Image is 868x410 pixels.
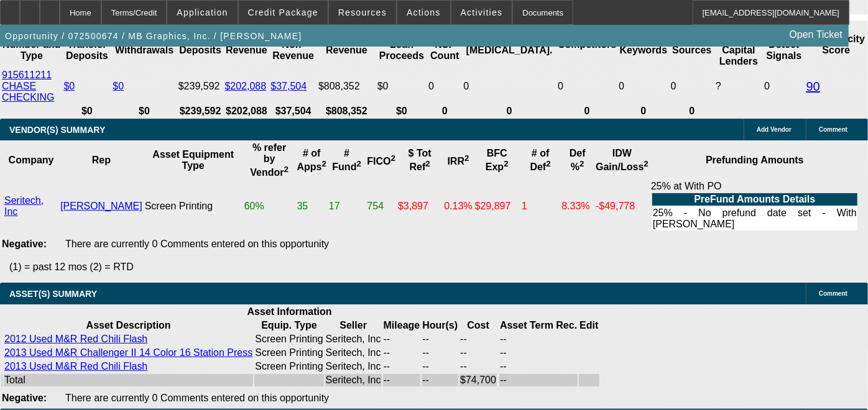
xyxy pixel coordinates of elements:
td: 0 [618,69,668,104]
td: 0 [557,69,617,104]
span: Comment [819,290,847,297]
td: 25% - No prefund date set - With [PERSON_NAME] [652,207,857,230]
b: BFC Exp [486,148,509,172]
td: Screen Printing [254,347,323,359]
div: Total [4,375,252,386]
sup: 2 [546,159,550,168]
span: Comment [819,126,847,133]
th: $0 [63,105,111,117]
td: -- [499,333,578,345]
td: 60% [244,180,295,232]
span: ASSET(S) SUMMARY [9,289,97,299]
td: $0 [377,69,427,104]
span: There are currently 0 Comments entered on this opportunity [65,239,329,249]
span: Refresh to pull Number of Working Capital Lenders [716,81,721,91]
a: $0 [63,81,75,91]
b: Rep [92,155,111,165]
b: Company [9,155,54,165]
button: Activities [451,1,512,24]
b: % refer by Vendor [250,142,289,178]
span: Opportunity / 072500674 / MB Graphics, Inc. / [PERSON_NAME] [5,31,302,41]
td: 0 [764,69,804,104]
b: Mileage [384,320,420,330]
td: 0.13% [443,180,473,232]
button: Resources [329,1,396,24]
td: 1 [521,180,560,232]
span: There are currently 0 Comments entered on this opportunity [65,393,329,403]
button: Application [167,1,237,24]
th: $37,504 [270,105,316,117]
th: Asset Term Recommendation [499,319,578,332]
sup: 2 [644,159,649,168]
sup: 2 [322,159,326,168]
b: PreFund Amounts Details [694,194,815,204]
td: -$49,778 [595,180,649,232]
td: 754 [366,180,396,232]
sup: 2 [579,159,584,168]
span: Add Vendor [757,126,792,133]
td: -- [499,374,578,386]
th: 0 [670,105,714,117]
b: $ Tot Ref [409,148,432,172]
td: 35 [297,180,327,232]
span: VENDOR(S) SUMMARY [9,125,105,135]
a: [PERSON_NAME] [60,201,142,211]
span: Actions [407,7,441,17]
b: # of Apps [297,148,326,172]
sup: 2 [504,159,508,168]
b: Negative: [2,393,47,403]
b: # Fund [332,148,361,172]
span: Activities [461,7,503,17]
th: 0 [618,105,668,117]
a: 2013 Used M&R Challenger II 14 Color 16 Station Press [4,347,252,358]
b: Asset Term Rec. [500,320,577,330]
a: 915611211 CHASE CHECKING [2,70,54,102]
td: $29,897 [474,180,520,232]
td: -- [459,360,497,373]
td: -- [459,347,497,359]
b: Asset Description [86,320,171,330]
td: Seritech, Inc [325,333,382,345]
td: -- [499,360,578,373]
td: -- [422,360,458,373]
b: Prefunding Amounts [706,155,804,165]
a: $37,504 [270,81,307,91]
td: -- [422,374,458,386]
th: $808,352 [318,105,376,117]
sup: 2 [357,159,361,168]
th: 0 [428,105,461,117]
td: Screen Printing [254,360,323,373]
td: -- [383,333,421,345]
b: Hour(s) [422,320,458,330]
span: Credit Package [248,7,318,17]
div: 25% at With PO [651,181,859,232]
td: Screen Printing [254,333,323,345]
td: -- [383,360,421,373]
td: Seritech, Inc [325,374,382,386]
td: 0 [428,69,461,104]
td: Seritech, Inc [325,360,382,373]
td: -- [499,347,578,359]
a: 2013 Used M&R Red Chili Flash [4,361,147,371]
b: Asset Information [247,306,332,317]
b: IRR [448,156,469,166]
b: FICO [367,156,395,166]
p: (1) = past 12 mos (2) = RTD [9,262,868,273]
th: $0 [377,105,427,117]
b: Cost [467,320,489,330]
button: Credit Package [239,1,328,24]
td: -- [383,347,421,359]
sup: 2 [464,153,469,163]
a: $0 [113,81,124,91]
a: 90 [806,80,820,93]
td: Seritech, Inc [325,347,382,359]
td: $74,700 [459,374,497,386]
td: 0 [463,69,556,104]
td: $239,592 [178,69,223,104]
a: Seritech, Inc [4,195,44,217]
td: Screen Printing [144,180,242,232]
sup: 2 [284,165,289,174]
th: 0 [463,105,556,117]
b: Seller [339,320,367,330]
td: 8.33% [561,180,594,232]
